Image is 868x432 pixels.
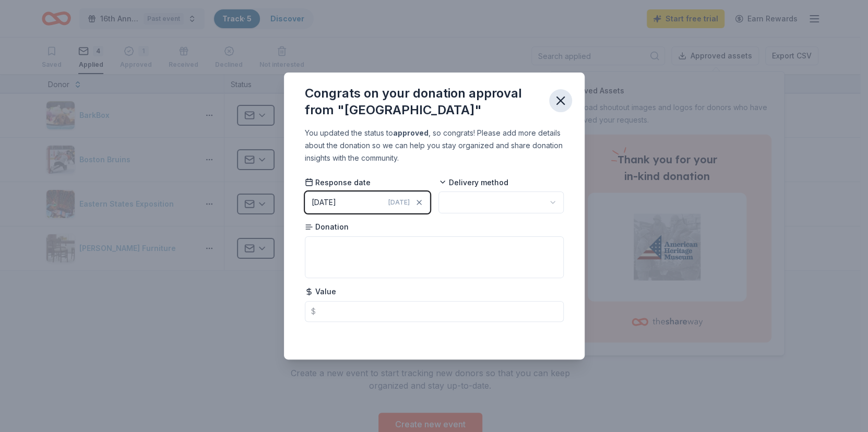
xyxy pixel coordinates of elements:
[305,177,371,188] span: Response date
[393,128,429,137] b: approved
[305,286,336,297] span: Value
[305,127,564,164] div: You updated the status to , so congrats! Please add more details about the donation so we can hel...
[305,222,349,232] span: Donation
[305,85,541,118] div: Congrats on your donation approval from "[GEOGRAPHIC_DATA]"
[438,177,508,188] span: Delivery method
[312,196,336,209] div: [DATE]
[388,198,410,207] span: [DATE]
[305,191,430,213] button: [DATE][DATE]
